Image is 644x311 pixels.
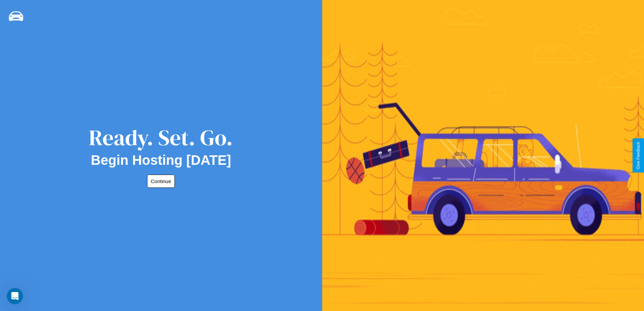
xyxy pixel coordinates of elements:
[147,175,175,188] button: Continue
[636,142,641,169] div: Give Feedback
[89,123,233,153] div: Ready. Set. Go.
[91,153,231,168] h2: Begin Hosting [DATE]
[7,288,23,304] iframe: Intercom live chat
